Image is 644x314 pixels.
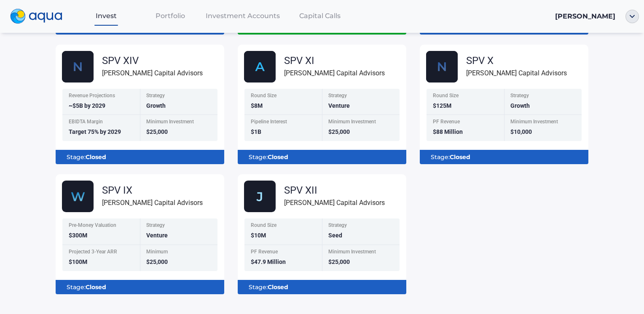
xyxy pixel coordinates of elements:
span: $300M [69,232,87,239]
div: [PERSON_NAME] Capital Advisors [284,197,385,208]
span: $47.9 Million [251,258,286,265]
a: Investment Accounts [202,7,283,24]
div: Minimum Investment [146,119,212,126]
img: Nscale_fund_card_1.svg [62,51,94,82]
span: ~$5B by 2029 [69,102,105,109]
span: Portfolio [156,12,185,20]
div: Strategy [146,223,212,230]
div: [PERSON_NAME] Capital Advisors [102,68,203,78]
span: $125M [433,102,451,109]
span: Invest [96,12,117,20]
span: $100M [69,258,87,265]
div: SPV X [466,56,567,66]
span: Target 75% by 2029 [69,128,121,135]
div: [PERSON_NAME] Capital Advisors [284,68,385,78]
span: $10M [251,232,266,239]
div: PF Revenue [251,249,317,256]
div: Round Size [433,93,499,100]
div: [PERSON_NAME] Capital Advisors [466,68,567,78]
div: Projected 3-Year ARR [69,249,135,256]
div: Stage: [244,150,400,164]
span: $25,000 [146,128,168,135]
div: Round Size [251,93,317,100]
div: Minimum Investment [328,249,394,256]
span: [PERSON_NAME] [555,12,615,20]
b: Closed [86,283,106,291]
span: Venture [146,232,168,239]
div: Revenue Projections [69,93,135,100]
img: AlphaFund.svg [244,51,276,82]
div: EBIDTA Margin [69,119,135,126]
img: Jukebox.svg [244,181,276,212]
div: Stage: [244,280,400,294]
div: Round Size [251,223,317,230]
div: Stage: [62,280,217,294]
div: Minimum Investment [328,119,394,126]
a: Portfolio [138,7,202,24]
span: Growth [146,102,166,109]
div: SPV IX [102,185,203,195]
span: $10,000 [510,128,532,135]
div: Stage: [62,150,217,164]
a: Capital Calls [283,7,357,24]
a: Invest [74,7,138,24]
div: SPV XIV [102,56,203,66]
img: ellipse [625,10,639,23]
div: PF Revenue [433,119,499,126]
span: Growth [510,102,530,109]
span: $88 Million [433,128,463,135]
div: SPV XII [284,185,385,195]
span: Venture [328,102,350,109]
span: $25,000 [146,258,168,265]
b: Closed [268,283,288,291]
img: logo [10,9,62,24]
div: Stage: [427,150,582,164]
img: Nscale_fund_card.svg [426,51,458,82]
div: Strategy [146,93,212,100]
b: Closed [86,153,106,161]
span: Capital Calls [299,12,341,20]
div: SPV XI [284,56,385,66]
div: Minimum Investment [510,119,577,126]
a: logo [5,7,74,26]
div: Pipeline Interest [251,119,317,126]
b: Closed [268,153,288,161]
span: Investment Accounts [206,12,280,20]
span: $8M [251,102,263,109]
span: $25,000 [328,258,350,265]
div: Pre-Money Valuation [69,223,135,230]
b: Closed [450,153,470,161]
div: Strategy [328,93,394,100]
div: Strategy [328,223,394,230]
div: Minimum [146,249,212,256]
div: Strategy [510,93,577,100]
span: $1B [251,128,261,135]
span: $25,000 [328,128,350,135]
img: Group_48608_1.svg [62,181,94,212]
div: [PERSON_NAME] Capital Advisors [102,197,203,208]
span: Seed [328,232,342,239]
